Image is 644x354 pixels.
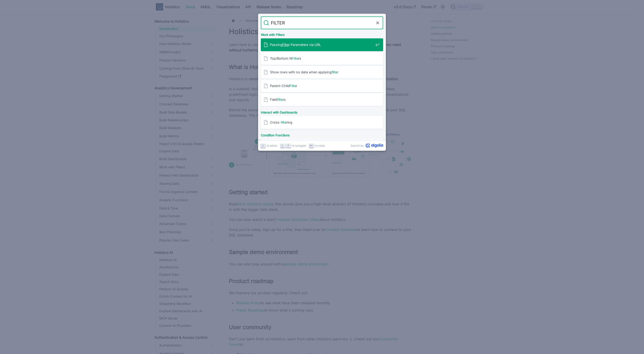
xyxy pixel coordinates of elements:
span: Top/Bottom N rs [270,56,374,61]
svg: Algolia [366,143,383,148]
div: Condition Functions [260,130,384,139]
mark: filte [332,70,337,74]
mark: Filte [290,84,296,88]
button: Clear the query [375,20,380,26]
svg: Escape key [310,144,313,147]
mark: filte [277,98,283,101]
svg: Enter key [262,144,265,147]
span: to navigate [292,143,306,148]
a: where vs.filter [261,139,383,152]
span: Search by [351,143,364,148]
svg: Arrow up [287,144,290,147]
mark: Filte [282,43,289,47]
span: Field rs [270,97,374,102]
span: Cross- ring [270,120,374,124]
svg: Arrow down [281,144,284,147]
a: PassingFilter Parameters via URL [261,38,383,51]
mark: filte [281,120,286,124]
a: Show rows with no data when applyingfilter [261,66,383,79]
mark: Filte [292,56,298,60]
a: Cross-filtering [261,116,383,129]
a: Top/Bottom NFilters [261,52,383,65]
span: Show rows with no data when applying r [270,70,374,74]
div: Work with Filters [260,29,384,38]
a: Fieldfilters [261,93,383,106]
span: to select [267,143,277,148]
div: Interact with Dashboards [260,107,384,116]
input: Search docs [269,16,375,29]
span: to close [315,143,325,148]
span: Parent-Child r [270,84,374,88]
a: Parent-ChildFilter [261,79,383,92]
span: Passing r Parameters via URL [270,42,374,47]
a: Search byAlgolia [351,143,383,148]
